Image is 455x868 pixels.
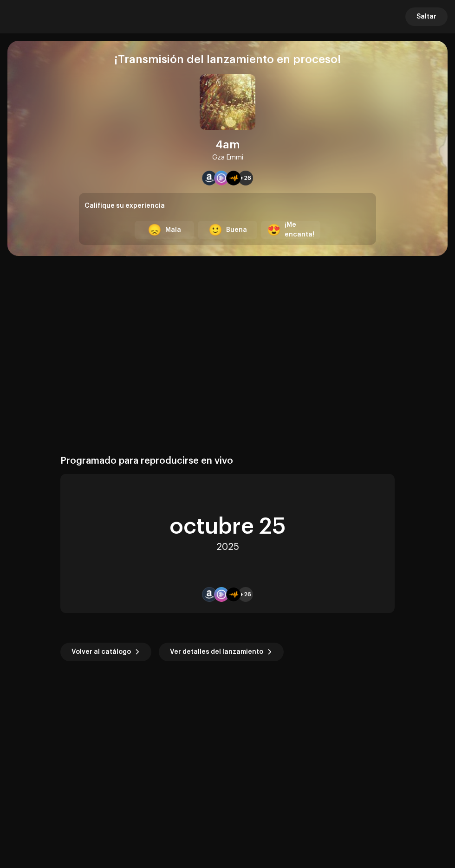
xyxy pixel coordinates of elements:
div: Programado para reproducirse en vivo [60,455,395,466]
button: Volver al catálogo [60,643,151,661]
button: Ver detalles del lanzamiento [159,643,284,661]
div: ¡Transmisión del lanzamiento en proceso! [114,52,341,67]
span: Saltar [416,7,436,26]
span: +26 [240,591,251,598]
div: ¡Me encanta! [285,220,314,240]
span: Ver detalles del lanzamiento [170,643,263,661]
div: Gza Emmi [212,152,243,163]
div: 🙂 [208,224,222,236]
div: 😍 [267,224,281,236]
button: Saltar [405,7,448,26]
div: 😞 [148,224,162,236]
div: 4am [215,137,240,152]
div: 2025 [216,542,239,553]
div: octubre 25 [169,516,286,538]
span: Califique su experiencia [84,203,165,209]
span: Volver al catálogo [71,643,131,661]
div: Buena [226,225,247,235]
div: Mala [165,225,181,235]
span: +26 [240,174,251,182]
img: df798c10-973b-4d7a-a628-1f55a3738cf4 [200,74,255,130]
